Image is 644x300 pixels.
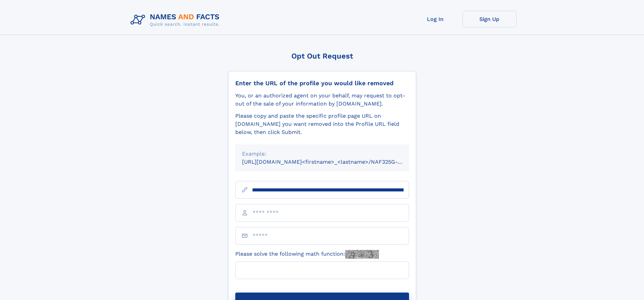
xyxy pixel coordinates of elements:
[242,150,402,158] div: Example:
[128,11,225,29] img: Logo Names and Facts
[235,250,379,259] label: Please solve the following math function:
[235,92,409,108] div: You, or an authorized agent on your behalf, may request to opt-out of the sale of your informatio...
[235,112,409,136] div: Please copy and paste the specific profile page URL on [DOMAIN_NAME] you want removed into the Pr...
[462,11,517,27] a: Sign Up
[228,52,416,60] div: Opt Out Request
[242,159,422,165] small: [URL][DOMAIN_NAME]<firstname>_<lastname>/NAF325G-xxxxxxxx
[235,79,409,87] div: Enter the URL of the profile you would like removed
[408,11,462,27] a: Log In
